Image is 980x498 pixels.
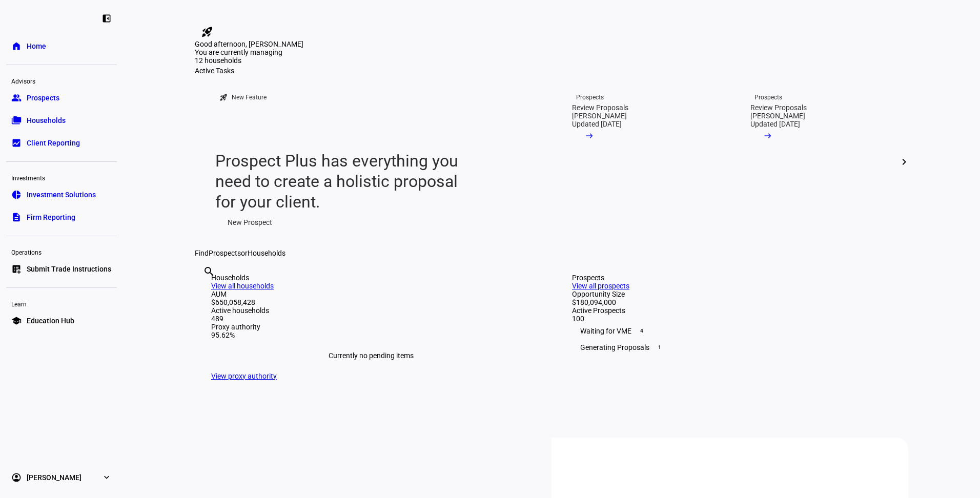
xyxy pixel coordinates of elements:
div: 95.62% [211,331,531,339]
div: Currently no pending items [211,339,531,372]
div: $650,058,428 [211,298,531,306]
span: Investment Solutions [27,190,96,200]
div: Review Proposals [572,103,628,112]
mat-icon: search [203,265,215,278]
span: 1 [656,343,664,351]
span: Education Hub [27,316,74,326]
span: Submit Trade Instructions [27,264,111,274]
a: ProspectsReview Proposals[PERSON_NAME]Updated [DATE] [556,75,726,249]
div: [PERSON_NAME] [572,112,627,120]
span: Client Reporting [27,138,80,148]
div: Waiting for VME [572,323,892,339]
div: Investments [6,170,117,184]
mat-icon: rocket_launch [219,93,228,101]
span: 4 [638,327,646,335]
span: Prospects [27,93,59,103]
div: 489 [211,315,531,323]
div: Learn [6,296,117,310]
div: Prospects [754,93,782,101]
mat-icon: rocket_launch [201,26,213,38]
a: folder_copyHouseholds [6,110,117,131]
a: ProspectsReview Proposals[PERSON_NAME]Updated [DATE] [734,75,904,249]
eth-mat-symbol: school [11,316,22,326]
a: View proxy authority [211,372,277,380]
a: homeHome [6,36,117,56]
div: AUM [211,290,531,298]
div: Proxy authority [211,323,531,331]
mat-icon: arrow_right_alt [763,131,773,141]
div: $180,094,000 [572,298,892,306]
div: New Feature [232,93,267,101]
div: Advisors [6,73,117,88]
a: pie_chartInvestment Solutions [6,184,117,205]
input: Enter name of prospect or household [203,279,205,292]
div: Find or [195,249,908,257]
eth-mat-symbol: folder_copy [11,115,22,126]
a: groupProspects [6,88,117,108]
div: Generating Proposals [572,339,892,356]
div: [PERSON_NAME] [750,112,805,120]
span: [PERSON_NAME] [27,472,81,483]
eth-mat-symbol: group [11,93,22,103]
div: 12 households [195,56,297,67]
eth-mat-symbol: home [11,41,22,51]
span: Households [27,115,66,126]
div: Prospects [572,274,892,282]
a: View all prospects [572,282,629,290]
div: Updated [DATE] [750,120,800,128]
eth-mat-symbol: bid_landscape [11,138,22,148]
eth-mat-symbol: list_alt_add [11,264,22,274]
span: Firm Reporting [27,212,75,222]
div: Households [211,274,531,282]
div: Active Tasks [195,67,908,75]
div: 100 [572,315,892,323]
eth-mat-symbol: expand_more [101,472,112,483]
eth-mat-symbol: pie_chart [11,190,22,200]
eth-mat-symbol: account_circle [11,472,22,483]
a: bid_landscapeClient Reporting [6,133,117,153]
span: Home [27,41,46,51]
span: You are currently managing [195,48,282,56]
button: New Prospect [215,212,284,233]
div: Good afternoon, [PERSON_NAME] [195,40,908,48]
span: Prospects [209,249,241,257]
div: Active Prospects [572,306,892,315]
div: Opportunity Size [572,290,892,298]
div: Active households [211,306,531,315]
mat-icon: chevron_right [898,156,910,168]
div: Updated [DATE] [572,120,622,128]
a: descriptionFirm Reporting [6,207,117,227]
div: Operations [6,244,117,259]
eth-mat-symbol: left_panel_close [101,13,112,24]
span: Households [248,249,285,257]
div: Prospect Plus has everything you need to create a holistic proposal for your client. [215,151,468,212]
a: View all households [211,282,274,290]
div: Prospects [576,93,604,101]
eth-mat-symbol: description [11,212,22,222]
span: New Prospect [228,212,272,233]
mat-icon: arrow_right_alt [584,131,595,141]
div: Review Proposals [750,103,807,112]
